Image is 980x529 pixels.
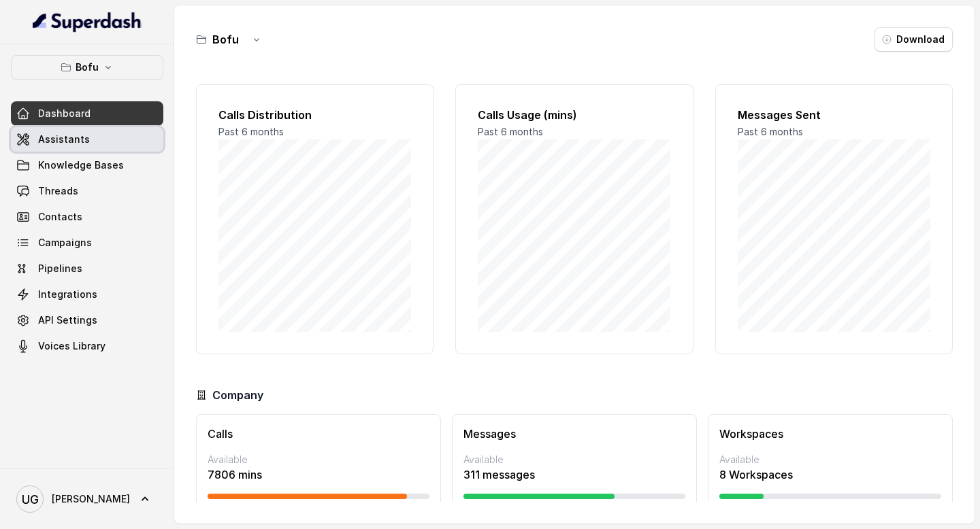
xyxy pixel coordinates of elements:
[52,492,130,506] span: [PERSON_NAME]
[738,126,803,137] span: Past 6 months
[463,426,685,442] h3: Messages
[875,27,953,52] button: Download
[478,126,543,137] span: Past 6 months
[208,466,429,483] p: 7806 mins
[212,31,239,48] h3: Bofu
[11,282,163,307] a: Integrations
[33,11,142,33] img: light.svg
[22,492,39,507] text: UG
[212,387,263,403] h3: Company
[11,231,163,255] a: Campaigns
[463,453,685,466] p: Available
[38,339,105,353] span: Voices Library
[38,288,97,301] span: Integrations
[38,313,97,327] span: API Settings
[11,308,163,332] a: API Settings
[38,133,90,146] span: Assistants
[218,126,284,137] span: Past 6 months
[11,179,163,203] a: Threads
[208,453,429,466] p: Available
[208,426,429,442] h3: Calls
[11,153,163,177] a: Knowledge Bases
[11,256,163,281] a: Pipelines
[38,236,92,250] span: Campaigns
[463,466,685,483] p: 311 messages
[719,426,941,442] h3: Workspaces
[738,107,930,123] h2: Messages Sent
[478,107,670,123] h2: Calls Usage (mins)
[719,466,941,483] p: 8 Workspaces
[11,101,163,126] a: Dashboard
[11,480,163,518] a: [PERSON_NAME]
[38,184,78,198] span: Threads
[11,127,163,152] a: Assistants
[719,453,941,466] p: Available
[38,210,82,224] span: Contacts
[38,262,82,275] span: Pipelines
[38,158,124,172] span: Knowledge Bases
[76,59,99,75] p: Bofu
[11,334,163,358] a: Voices Library
[218,107,411,123] h2: Calls Distribution
[11,55,163,80] button: Bofu
[38,107,91,120] span: Dashboard
[11,205,163,229] a: Contacts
